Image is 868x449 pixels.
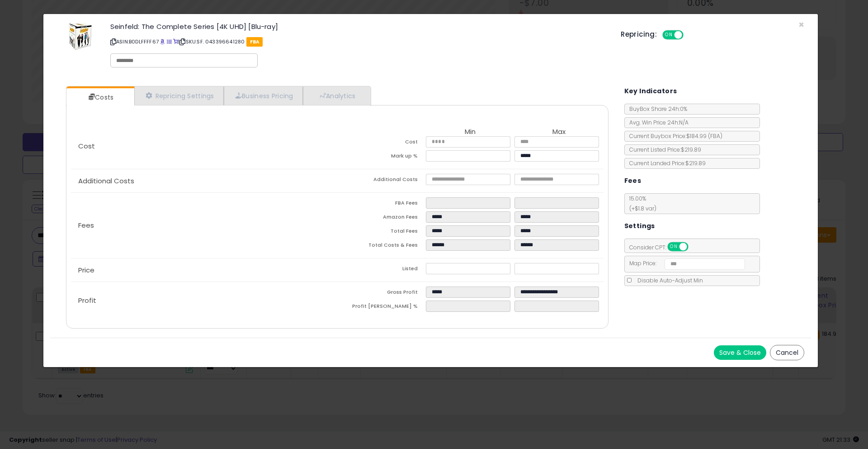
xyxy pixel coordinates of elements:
a: Analytics [303,86,370,105]
a: Costs [66,88,133,106]
td: Additional Costs [337,174,426,188]
a: Your listing only [173,38,178,45]
h5: Repricing: [621,31,657,38]
td: Gross Profit [337,287,426,301]
button: Save & Close [714,345,766,360]
span: ( FBA ) [708,132,722,140]
th: Min [426,128,514,136]
td: Profit [PERSON_NAME] % [337,301,426,315]
span: $184.99 [686,132,722,140]
a: BuyBox page [160,38,165,45]
span: BuyBox Share 24h: 0% [625,105,687,113]
span: Current Buybox Price: [625,132,722,140]
a: All offer listings [167,38,172,45]
td: Listed [337,263,426,277]
p: Cost [71,143,337,150]
span: × [798,18,804,31]
td: Cost [337,136,426,150]
td: Total Costs & Fees [337,239,426,253]
span: Consider CPT: [625,244,700,251]
span: Current Listed Price: $219.89 [625,146,701,153]
span: 15.00 % [625,195,656,212]
p: ASIN: B0DLFFFF67 | SKU: SF. 043396641280 [110,34,607,49]
span: ON [668,243,679,251]
td: Mark up % [337,150,426,164]
td: Amazon Fees [337,211,426,225]
span: Map Price: [625,259,745,267]
span: FBA [246,37,263,47]
a: Repricing Settings [134,86,224,105]
a: Business Pricing [224,86,303,105]
p: Additional Costs [71,177,337,185]
span: Disable Auto-Adjust Min [633,277,703,284]
h5: Key Indicators [624,86,677,97]
th: Max [514,128,603,136]
span: Avg. Win Price 24h: N/A [625,119,689,126]
p: Profit [71,297,337,304]
h3: Seinfeld: The Complete Series [4K UHD] [Blu-ray] [110,23,607,30]
h5: Settings [624,220,655,232]
span: ON [663,31,675,39]
td: Total Fees [337,225,426,239]
span: Current Landed Price: $219.89 [625,159,706,167]
span: OFF [687,243,701,251]
h5: Fees [624,175,642,186]
span: (+$1.8 var) [625,205,656,212]
button: Cancel [770,345,804,360]
span: OFF [682,31,697,39]
p: Fees [71,222,337,229]
td: FBA Fees [337,197,426,211]
p: Price [71,267,337,274]
img: 61iZRNVjrVL._SL60_.jpg [69,23,92,50]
